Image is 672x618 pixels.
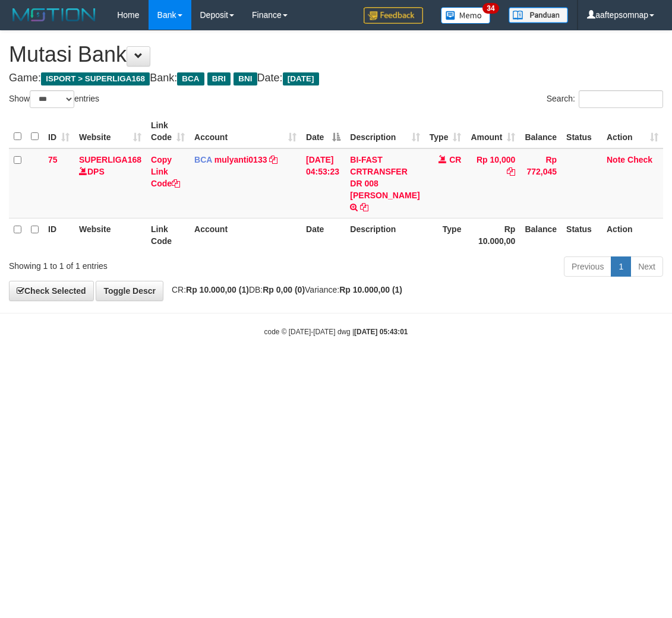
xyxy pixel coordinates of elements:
[345,115,424,148] th: Description: activate to sort column ascending
[48,155,58,164] span: 75
[264,328,408,336] small: code © [DATE]-[DATE] dwg |
[9,255,271,272] div: Showing 1 to 1 of 1 entries
[190,115,301,148] th: Account: activate to sort column ascending
[449,155,461,164] span: CR
[301,148,345,218] td: [DATE] 04:53:23
[301,115,345,148] th: Date: activate to sort column descending
[345,218,424,252] th: Description
[579,90,663,108] input: Search:
[74,148,146,218] td: DPS
[43,115,74,148] th: ID: activate to sort column ascending
[43,218,74,252] th: ID
[9,90,99,108] label: Show entries
[79,155,141,164] a: SUPERLIGA168
[561,115,602,148] th: Status
[482,3,499,14] span: 34
[9,6,99,24] img: MOTION_logo.png
[9,43,663,66] h1: Mutasi Bank
[96,281,163,301] a: Toggle Descr
[345,148,424,218] td: BI-FAST CRTRANSFER DR 008 [PERSON_NAME]
[466,218,520,252] th: Rp 10.000,00
[561,218,602,252] th: Status
[607,155,625,164] a: Note
[354,328,408,336] strong: [DATE] 05:43:01
[214,155,267,164] a: mulyanti0133
[507,167,515,176] a: Copy Rp 10,000 to clipboard
[520,115,561,148] th: Balance
[74,115,146,148] th: Website: activate to sort column ascending
[177,72,204,85] span: BCA
[207,72,231,85] span: BRI
[146,115,190,148] th: Link Code: activate to sort column ascending
[146,218,190,252] th: Link Code
[166,285,402,294] span: CR: DB: Variance:
[74,218,146,252] th: Website
[41,72,150,85] span: ISPORT > SUPERLIGA168
[564,256,611,277] a: Previous
[466,148,520,218] td: Rp 10,000
[301,218,345,252] th: Date
[547,90,663,108] label: Search:
[611,256,631,277] a: 1
[30,90,74,108] select: Showentries
[520,148,561,218] td: Rp 772,045
[9,72,663,84] h4: Game: Bank: Date:
[627,155,652,164] a: Check
[151,155,180,188] a: Copy Link Code
[190,218,301,252] th: Account
[186,285,249,294] strong: Rp 10.000,00 (1)
[441,7,491,24] img: Button%20Memo.svg
[263,285,305,294] strong: Rp 0,00 (0)
[283,72,319,85] span: [DATE]
[339,285,402,294] strong: Rp 10.000,00 (1)
[466,115,520,148] th: Amount: activate to sort column ascending
[425,115,466,148] th: Type: activate to sort column ascending
[9,281,94,301] a: Check Selected
[509,7,568,23] img: panduan.png
[602,218,663,252] th: Action
[194,155,212,164] span: BCA
[520,218,561,252] th: Balance
[602,115,663,148] th: Action: activate to sort column ascending
[364,7,423,24] img: Feedback.jpg
[234,72,257,85] span: BNI
[425,218,466,252] th: Type
[269,155,277,164] a: Copy mulyanti0133 to clipboard
[630,256,663,277] a: Next
[360,202,368,212] a: Copy BI-FAST CRTRANSFER DR 008 ANDIKA HIDA KRISTA to clipboard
